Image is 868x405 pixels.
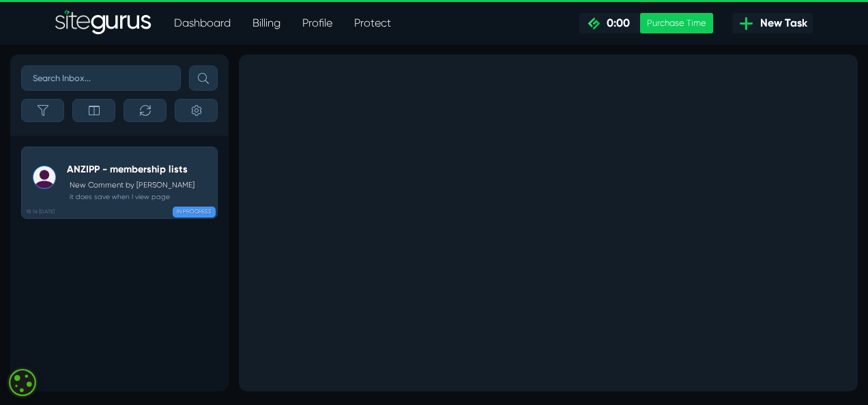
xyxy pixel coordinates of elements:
[7,367,38,398] div: Cookie consent button
[21,65,181,91] input: Search Inbox...
[755,15,807,31] span: New Task
[579,13,713,33] a: 0:00 Purchase Time
[601,16,630,29] span: 0:00
[163,10,242,37] a: Dashboard
[26,207,55,215] b: 18:16 [DATE]
[67,192,194,202] small: it does save when I view page
[173,207,215,217] span: IN PROGRESS
[55,10,152,37] a: SiteGurus
[291,10,343,37] a: Profile
[21,147,218,219] a: 18:16 [DATE] ANZIPP - membership listsNew Comment by [PERSON_NAME] it does save when I view page ...
[67,164,194,175] h5: ANZIPP - membership lists
[640,13,713,33] div: Purchase Time
[242,10,291,37] a: Billing
[70,180,194,192] p: New Comment by [PERSON_NAME]
[732,13,813,33] a: New Task
[343,10,402,37] a: Protect
[55,10,152,37] img: Sitegurus Logo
